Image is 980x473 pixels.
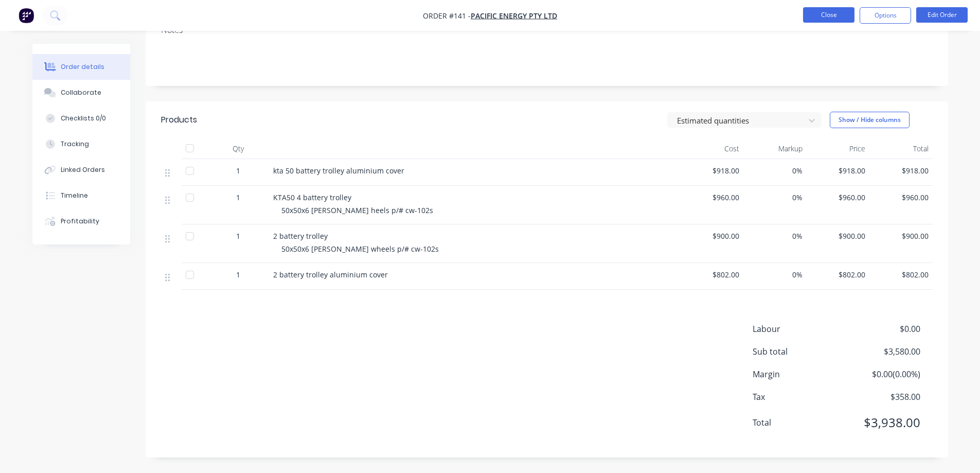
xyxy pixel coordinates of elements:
[916,7,968,23] button: Edit Order
[32,131,130,157] button: Tracking
[471,11,557,21] a: Pacific Energy Pty Ltd
[753,368,844,380] span: Margin
[32,80,130,106] button: Collaborate
[32,157,130,183] button: Linked Orders
[236,231,240,241] span: 1
[273,192,351,202] span: KTA50 4 battery trolley
[874,192,929,203] span: $960.00
[236,269,240,280] span: 1
[273,270,388,279] span: 2 battery trolley aluminium cover
[844,391,920,403] span: $358.00
[811,269,866,280] span: $802.00
[830,112,910,128] button: Show / Hide columns
[747,192,803,203] span: 0%
[61,191,88,200] div: Timeline
[753,345,844,358] span: Sub total
[844,345,920,358] span: $3,580.00
[281,244,439,254] span: 50x50x6 [PERSON_NAME] wheels p/# cw-102s
[32,106,130,131] button: Checklists 0/0
[747,269,803,280] span: 0%
[753,323,844,335] span: Labour
[685,231,740,241] span: $900.00
[236,165,240,176] span: 1
[19,8,34,23] img: Factory
[860,7,911,24] button: Options
[236,192,240,203] span: 1
[681,138,744,159] div: Cost
[753,391,844,403] span: Tax
[423,11,471,21] span: Order #141 -
[807,138,870,159] div: Price
[874,269,929,280] span: $802.00
[32,54,130,80] button: Order details
[747,231,803,241] span: 0%
[61,165,105,174] div: Linked Orders
[61,217,99,226] div: Profitability
[61,88,101,97] div: Collaborate
[32,208,130,234] button: Profitability
[685,269,740,280] span: $802.00
[685,165,740,176] span: $918.00
[685,192,740,203] span: $960.00
[161,114,197,126] div: Products
[747,165,803,176] span: 0%
[273,231,328,241] span: 2 battery trolley
[844,413,920,432] span: $3,938.00
[161,25,933,35] div: Notes
[61,114,106,123] div: Checklists 0/0
[803,7,854,23] button: Close
[869,138,933,159] div: Total
[61,62,104,72] div: Order details
[811,192,866,203] span: $960.00
[844,368,920,380] span: $0.00 ( 0.00 %)
[207,138,269,159] div: Qty
[281,205,433,215] span: 50x50x6 [PERSON_NAME] heels p/# cw-102s
[273,166,404,176] span: kta 50 battery trolley aluminium cover
[874,231,929,241] span: $900.00
[61,139,89,149] div: Tracking
[874,165,929,176] span: $918.00
[844,323,920,335] span: $0.00
[811,231,866,241] span: $900.00
[753,416,844,429] span: Total
[743,138,807,159] div: Markup
[811,165,866,176] span: $918.00
[32,183,130,208] button: Timeline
